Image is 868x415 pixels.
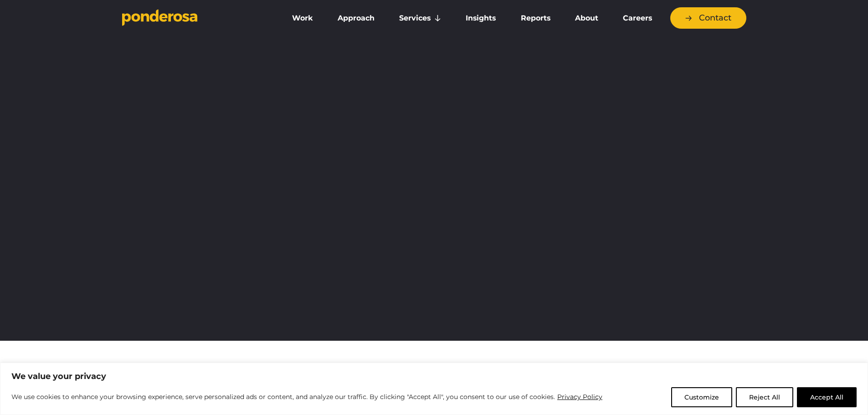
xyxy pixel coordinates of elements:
[736,387,793,407] button: Reject All
[455,9,506,28] a: Insights
[122,9,268,27] a: Go to homepage
[612,9,663,28] a: Careers
[327,9,385,28] a: Approach
[510,9,561,28] a: Reports
[11,391,603,402] p: We use cookies to enhance your browsing experience, serve personalized ads or content, and analyz...
[11,371,857,382] p: We value your privacy
[282,9,324,28] a: Work
[670,7,746,29] a: Contact
[389,9,452,28] a: Services
[797,387,857,407] button: Accept All
[565,9,609,28] a: About
[557,391,603,402] a: Privacy Policy
[671,387,732,407] button: Customize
